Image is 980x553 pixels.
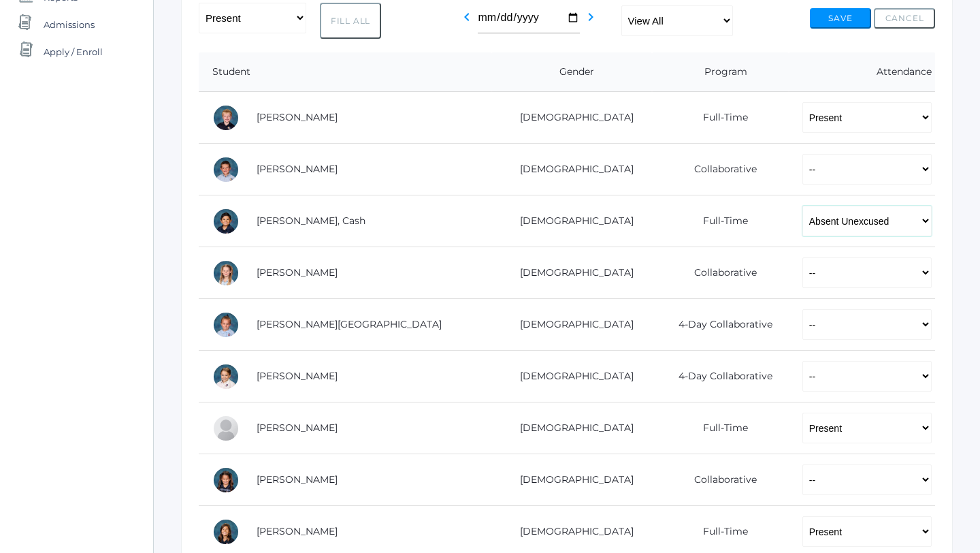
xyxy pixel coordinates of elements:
div: Audrey Carroll [212,259,240,287]
td: Full-Time [652,402,788,454]
a: [PERSON_NAME][GEOGRAPHIC_DATA] [257,318,442,330]
a: chevron_right [583,15,599,28]
td: 4-Day Collaborative [652,351,788,402]
div: Zoey Dinwiddie [212,415,240,442]
td: [DEMOGRAPHIC_DATA] [491,299,652,351]
i: chevron_right [583,9,599,25]
i: chevron_left [459,9,475,25]
div: Milania deDomenico [212,311,240,338]
td: [DEMOGRAPHIC_DATA] [491,195,652,247]
button: Cancel [874,8,935,29]
a: chevron_left [459,15,475,28]
div: Eliana Frieder [212,467,240,494]
span: Admissions [44,11,95,38]
td: Collaborative [652,144,788,195]
div: Shepard Burgh [212,156,240,183]
th: Gender [491,52,652,92]
a: [PERSON_NAME] [257,266,338,279]
a: [PERSON_NAME], Cash [257,215,365,227]
td: [DEMOGRAPHIC_DATA] [491,454,652,506]
a: [PERSON_NAME] [257,163,338,175]
th: Student [199,52,491,92]
td: [DEMOGRAPHIC_DATA] [491,402,652,454]
a: [PERSON_NAME] [257,111,338,123]
th: Program [652,52,788,92]
td: [DEMOGRAPHIC_DATA] [491,247,652,299]
td: Full-Time [652,92,788,144]
a: [PERSON_NAME] [257,525,338,537]
th: Attendance [789,52,935,92]
a: [PERSON_NAME] [257,422,338,434]
a: [PERSON_NAME] [257,370,338,382]
td: [DEMOGRAPHIC_DATA] [491,92,652,144]
td: 4-Day Collaborative [652,299,788,351]
div: Jack Adams [212,104,240,131]
button: Save [810,8,871,29]
div: Reagan Gross [212,518,240,546]
td: Full-Time [652,195,788,247]
button: Fill All [320,3,381,39]
span: Apply / Enroll [44,38,103,65]
td: [DEMOGRAPHIC_DATA] [491,144,652,195]
td: Collaborative [652,454,788,506]
td: Collaborative [652,247,788,299]
div: Audriana deDomenico [212,363,240,390]
a: [PERSON_NAME] [257,473,338,486]
td: [DEMOGRAPHIC_DATA] [491,351,652,402]
div: Cash Carey [212,208,240,235]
